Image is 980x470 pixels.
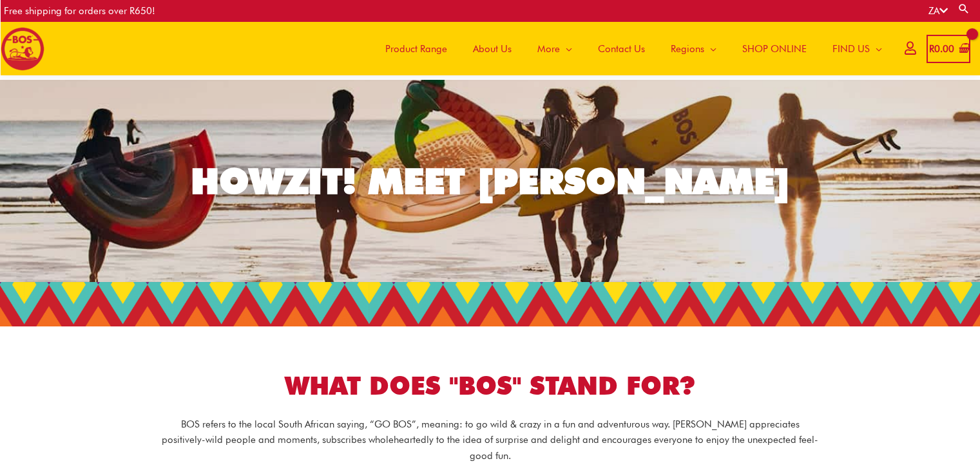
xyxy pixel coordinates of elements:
a: Regions [658,22,729,75]
img: BOS logo finals-200px [1,27,44,71]
a: SHOP ONLINE [729,22,820,75]
span: R [929,43,934,55]
a: Contact Us [585,22,658,75]
a: More [524,22,585,75]
nav: Site Navigation [363,22,895,75]
span: FIND US [832,30,870,68]
a: Product Range [372,22,460,75]
a: ZA [928,5,948,17]
span: About Us [473,30,512,68]
span: Regions [671,30,704,68]
h1: WHAT DOES "BOS" STAND FOR? [130,368,851,404]
a: About Us [460,22,524,75]
span: Product Range [385,30,447,68]
a: View Shopping Cart, empty [927,35,970,64]
span: More [537,30,560,68]
div: HOWZIT! MEET [PERSON_NAME] [191,164,790,199]
a: Search button [957,3,970,15]
p: BOS refers to the local South African saying, “GO BOS”, meaning: to go wild & crazy in a fun and ... [162,417,819,464]
bdi: 0.00 [929,43,954,55]
span: Contact Us [598,30,645,68]
span: SHOP ONLINE [742,30,807,68]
